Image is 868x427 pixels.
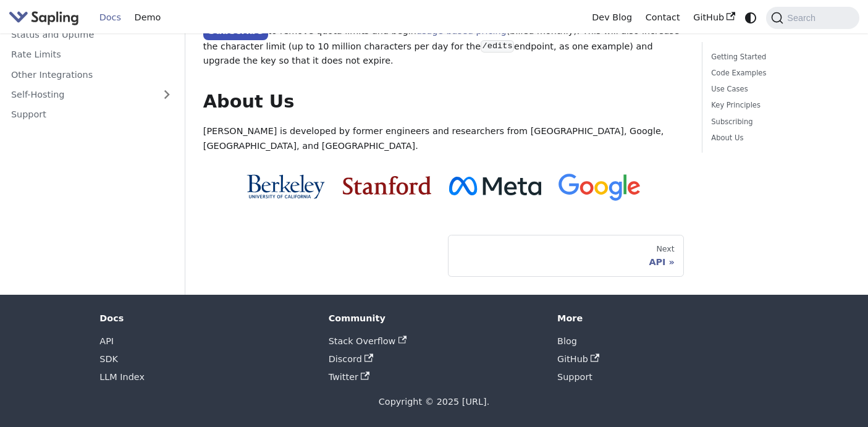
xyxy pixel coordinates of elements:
[4,66,179,83] a: Other Integrations
[711,51,846,63] a: Getting Started
[9,9,79,27] img: Sapling.ai
[639,8,687,27] a: Contact
[246,174,325,199] img: Cal
[711,83,846,95] a: Use Cases
[99,336,114,346] a: API
[329,354,373,364] a: Discord
[4,106,179,124] a: Support
[99,395,768,410] div: Copyright © 2025 [URL].
[557,336,577,346] a: Blog
[458,256,675,268] div: API
[203,235,684,277] nav: Docs pages
[343,176,431,195] img: Stanford
[9,9,83,27] a: Sapling.aiSapling.ai
[766,7,859,29] button: Search (Command+K)
[329,336,407,346] a: Stack Overflow
[99,313,311,324] div: Docs
[585,8,638,27] a: Dev Blog
[329,372,369,382] a: Twitter
[329,313,540,324] div: Community
[203,124,684,154] p: [PERSON_NAME] is developed by former engineers and researchers from [GEOGRAPHIC_DATA], Google, [G...
[4,46,179,64] a: Rate Limits
[99,372,145,382] a: LLM Index
[203,91,684,113] h2: About Us
[99,354,118,364] a: SDK
[4,25,179,43] a: Status and Uptime
[711,132,846,144] a: About Us
[783,13,823,23] span: Search
[686,8,741,27] a: GitHub
[711,99,846,111] a: Key Principles
[557,313,769,324] div: More
[448,235,684,277] a: NextAPI
[557,354,599,364] a: GitHub
[742,9,760,27] button: Switch between dark and light mode (currently system mode)
[481,40,514,53] code: /edits
[557,372,592,382] a: Support
[4,85,179,103] a: Self-Hosting
[128,8,167,27] a: Demo
[458,244,675,254] div: Next
[203,23,684,69] p: to remove quota limits and begin (billed monthly). This will also increase the character limit (u...
[93,8,128,27] a: Docs
[711,67,846,79] a: Code Examples
[449,177,541,195] img: Meta
[711,116,846,128] a: Subscribing
[558,174,641,201] img: Google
